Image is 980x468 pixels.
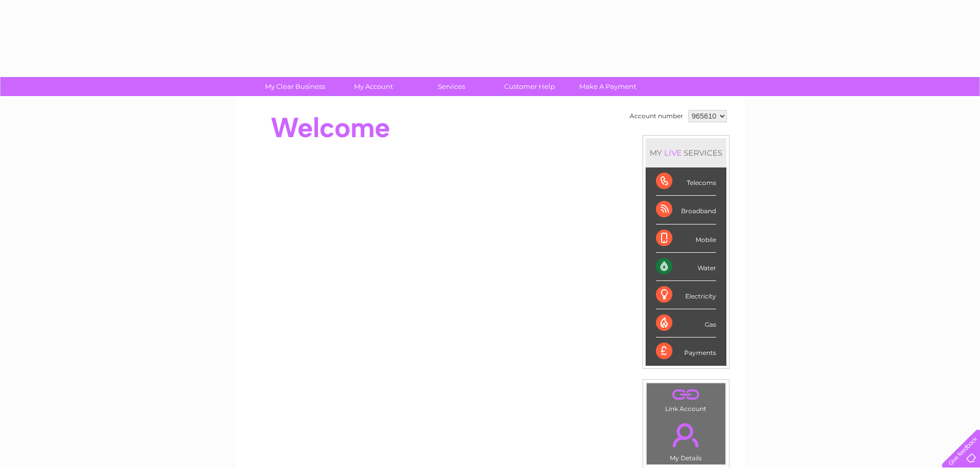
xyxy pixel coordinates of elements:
[656,253,716,281] div: Water
[649,386,723,404] a: .
[656,309,716,338] div: Gas
[662,148,684,158] div: LIVE
[646,415,726,465] td: My Details
[487,77,572,96] a: Customer Help
[656,167,716,196] div: Telecoms
[646,383,726,415] td: Link Account
[409,77,494,96] a: Services
[646,138,726,167] div: MY SERVICES
[656,338,716,365] div: Payments
[331,77,416,96] a: My Account
[253,77,337,96] a: My Clear Business
[565,77,650,96] a: Make A Payment
[656,196,716,224] div: Broadband
[656,224,716,253] div: Mobile
[656,281,716,309] div: Electricity
[627,107,686,125] td: Account number
[649,417,723,453] a: .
